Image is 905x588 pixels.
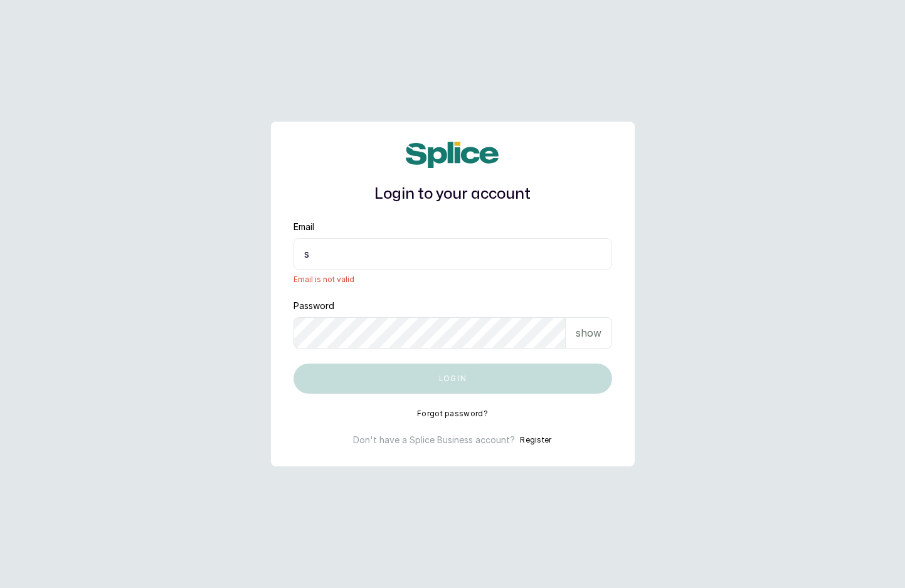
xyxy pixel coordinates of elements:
[294,275,612,285] span: Email is not valid
[353,434,515,446] p: Don't have a Splice Business account?
[417,409,488,419] button: Forgot password?
[294,364,612,394] button: Log in
[294,300,334,312] label: Password
[294,238,612,270] input: email@acme.com
[294,183,612,206] h1: Login to your account
[520,434,551,446] button: Register
[294,221,314,233] label: Email
[576,325,601,340] p: show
